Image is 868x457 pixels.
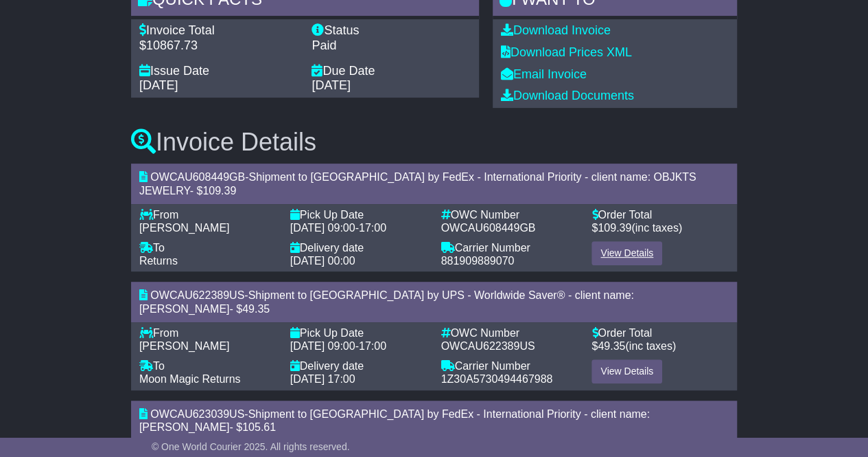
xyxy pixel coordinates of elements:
div: From [139,208,277,221]
div: Order Total [591,208,729,221]
span: [DATE] 00:00 [290,255,355,267]
a: Download Invoice [501,23,611,37]
span: 49.35 [242,303,270,315]
div: Delivery date [290,359,427,372]
div: - - $ [131,401,737,441]
div: - [290,339,427,353]
span: OWCAU608449GB [150,171,245,183]
div: Pick Up Date [290,208,427,221]
span: [DATE] 09:00 [290,340,355,352]
span: 109.39 [598,222,631,234]
span: OWCAU608449GB [441,222,535,234]
a: View Details [591,359,662,383]
div: - [290,221,427,234]
div: $10867.73 [139,38,298,54]
span: Shipment to [GEOGRAPHIC_DATA] by FedEx - International Priority - client name: [PERSON_NAME] [139,408,650,433]
div: - - $ [131,164,737,203]
span: 17:00 [359,340,386,352]
div: Issue Date [139,64,298,79]
div: From [139,326,277,339]
div: Carrier Number [441,241,578,254]
div: Delivery date [290,241,427,254]
div: $ (inc taxes) [591,339,729,353]
span: OWCAU623039US [150,408,244,420]
a: Download Prices XML [501,45,632,59]
h3: Invoice Details [131,129,737,156]
div: Status [312,23,470,38]
span: 1Z30A5730494467988 [441,373,552,385]
a: Email Invoice [501,67,587,81]
div: Paid [312,38,470,54]
div: To [139,359,277,372]
div: Due Date [312,64,470,79]
span: 49.35 [598,340,625,352]
div: [DATE] [139,78,298,93]
span: Shipment to [GEOGRAPHIC_DATA] by UPS - Worldwide Saver® - client name: [PERSON_NAME] [139,289,634,314]
span: Shipment to [GEOGRAPHIC_DATA] by FedEx - International Priority - client name: OBJKTS JEWELRY [139,171,696,196]
span: 881909889070 [441,255,514,267]
span: Returns [139,255,178,267]
div: Invoice Total [139,23,298,38]
div: [DATE] [312,78,470,93]
span: [DATE] 09:00 [290,222,355,234]
span: © One World Courier 2025. All rights reserved. [152,441,350,452]
div: Pick Up Date [290,326,427,339]
div: $ (inc taxes) [591,221,729,234]
a: View Details [591,241,662,265]
div: OWC Number [441,326,578,339]
div: - - $ [131,282,737,322]
span: [PERSON_NAME] [139,340,230,352]
a: Download Documents [501,89,634,102]
span: 17:00 [359,222,386,234]
span: [PERSON_NAME] [139,222,230,234]
span: [DATE] 17:00 [290,373,355,385]
span: OWCAU622389US [441,340,535,352]
span: 109.39 [202,185,236,197]
div: To [139,241,277,254]
div: OWC Number [441,208,578,221]
div: Order Total [591,326,729,339]
span: OWCAU622389US [150,289,244,301]
span: Moon Magic Returns [139,373,241,385]
div: Carrier Number [441,359,578,372]
span: 105.61 [242,421,276,433]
